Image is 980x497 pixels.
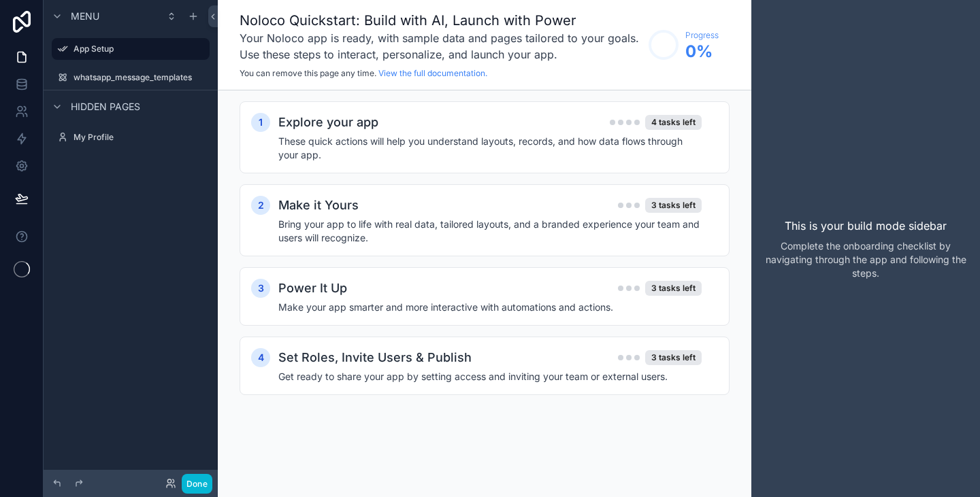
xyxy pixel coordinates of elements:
p: Complete the onboarding checklist by navigating through the app and following the steps. [762,239,969,280]
label: App Setup [73,44,201,54]
div: 4 tasks left [645,115,702,130]
a: App Setup [52,38,210,60]
label: whatsapp_message_templates [73,72,207,83]
span: Progress [685,30,719,41]
h4: These quick actions will help you understand layouts, records, and how data flows through your app. [278,135,702,162]
button: Done [182,474,212,494]
h1: Noloco Quickstart: Build with AI, Launch with Power [240,11,642,30]
div: 3 tasks left [645,198,702,213]
div: 3 tasks left [645,350,702,365]
div: 2 [251,196,270,215]
div: 3 tasks left [645,281,702,296]
p: This is your build mode sidebar [785,218,947,234]
div: 1 [251,113,270,132]
h4: Make your app smarter and more interactive with automations and actions. [278,301,702,314]
h4: Bring your app to life with real data, tailored layouts, and a branded experience your team and u... [278,218,702,245]
a: whatsapp_message_templates [52,67,210,88]
span: Menu [71,10,99,23]
h3: Your Noloco app is ready, with sample data and pages tailored to your goals. Use these steps to i... [240,30,642,63]
h2: Make it Yours [278,196,359,215]
h2: Explore your app [278,113,378,132]
span: Hidden pages [71,100,140,114]
span: You can remove this page any time. [240,68,376,78]
div: 3 [251,279,270,298]
label: My Profile [73,132,207,143]
span: 0 % [685,41,719,63]
h2: Power It Up [278,279,347,298]
a: My Profile [52,126,210,148]
a: View the full documentation. [378,68,487,78]
h4: Get ready to share your app by setting access and inviting your team or external users. [278,370,702,383]
div: 4 [251,348,270,367]
h2: Set Roles, Invite Users & Publish [278,348,472,367]
div: scrollable content [218,90,751,433]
